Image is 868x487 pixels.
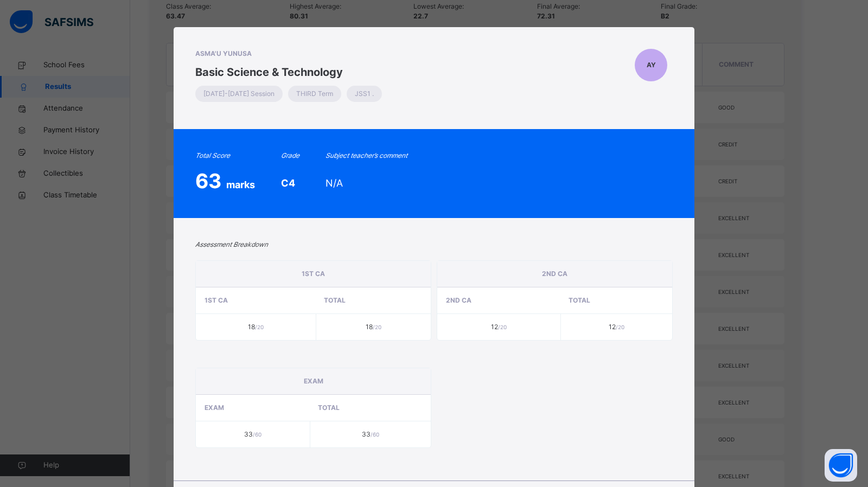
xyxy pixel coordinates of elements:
span: ASMA'U YUNUSA [195,49,387,59]
span: /20 [616,324,624,330]
span: 2ND CA [542,270,567,278]
span: 18 [248,323,264,331]
span: 63 [195,169,226,193]
i: Grade [281,151,299,159]
span: AY [647,60,656,70]
button: Open asap [825,449,857,482]
span: EXAM [205,403,224,412]
i: Assessment Breakdown [195,240,268,248]
span: 12 [491,323,507,331]
span: EXAM [304,377,323,385]
span: 2ND CA [446,296,471,304]
span: Total [318,403,340,412]
span: C4 [281,177,295,189]
span: 18 [366,323,381,331]
span: Total [324,296,346,304]
span: [DATE]-[DATE] Session [203,89,275,99]
span: /60 [371,431,379,438]
i: Total Score [195,151,230,159]
span: 1ST CA [302,270,325,278]
span: Total [569,296,590,304]
span: JSS1 . [355,89,374,99]
span: THIRD Term [296,89,333,99]
span: 1ST CA [205,296,228,304]
span: /20 [255,324,264,330]
span: Basic Science & Technology [195,64,387,80]
span: /20 [498,324,507,330]
span: marks [226,179,255,190]
span: 33 [362,430,379,438]
i: Subject teacher’s comment [325,151,407,159]
span: 12 [609,323,624,331]
span: /60 [253,431,261,438]
span: N/A [325,177,343,189]
span: /20 [373,324,381,330]
span: 33 [244,430,261,438]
